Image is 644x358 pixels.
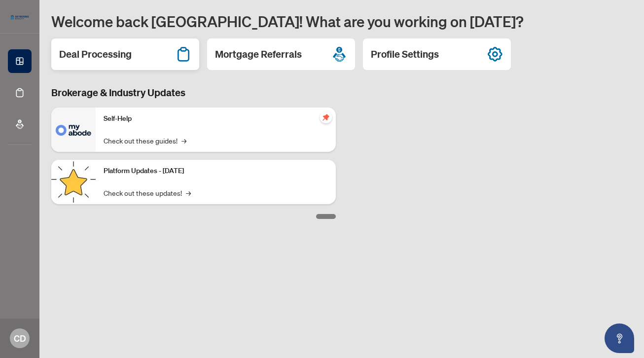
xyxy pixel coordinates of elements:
a: Check out these guides!→ [104,135,186,146]
h2: Profile Settings [371,47,439,61]
span: pushpin [320,111,332,123]
span: → [181,135,186,146]
span: CD [14,331,26,345]
h3: Brokerage & Industry Updates [51,86,336,100]
h1: Welcome back [GEOGRAPHIC_DATA]! What are you working on [DATE]? [51,12,632,31]
span: → [186,187,191,198]
button: Open asap [605,323,634,353]
p: Self-Help [104,113,328,124]
a: Check out these updates!→ [104,187,191,198]
h2: Mortgage Referrals [215,47,302,61]
img: Platform Updates - September 16, 2025 [51,160,96,204]
h2: Deal Processing [59,47,132,61]
img: logo [8,12,32,22]
img: Self-Help [51,107,96,152]
p: Platform Updates - [DATE] [104,166,328,177]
